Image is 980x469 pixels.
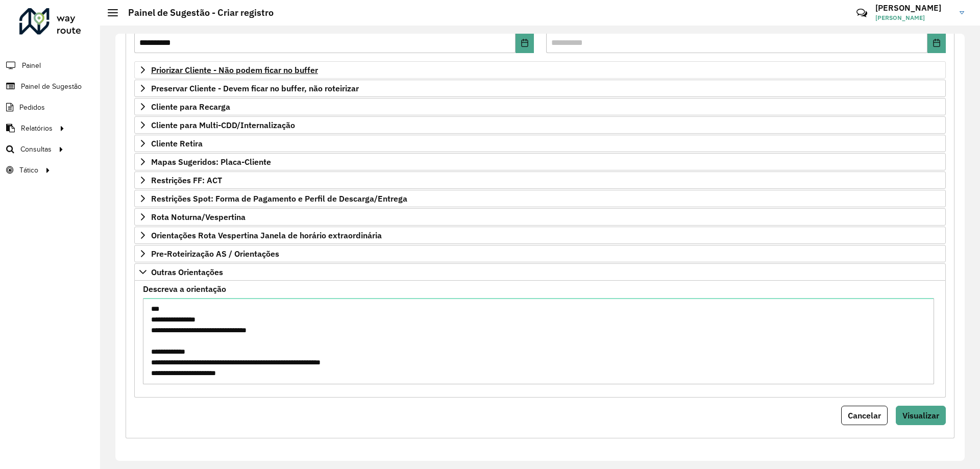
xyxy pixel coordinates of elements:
[151,250,279,258] span: Pre-Roteirização AS / Orientações
[22,60,41,71] span: Painel
[134,281,946,398] div: Outras Orientações
[151,213,246,221] span: Rota Noturna/Vespertina
[134,227,946,244] a: Orientações Rota Vespertina Janela de horário extraordinária
[21,81,82,92] span: Painel de Sugestão
[151,121,295,129] span: Cliente para Multi-CDD/Internalização
[896,406,946,425] button: Visualizar
[927,33,946,53] button: Choose Date
[516,33,534,53] button: Choose Date
[19,102,45,113] span: Pedidos
[151,268,223,276] span: Outras Orientações
[151,176,222,184] span: Restrições FF: ACT
[875,3,952,13] h3: [PERSON_NAME]
[151,139,203,147] span: Cliente Retira
[134,98,946,115] a: Cliente para Recarga
[151,231,382,239] span: Orientações Rota Vespertina Janela de horário extraordinária
[848,410,881,421] span: Cancelar
[841,406,888,425] button: Cancelar
[134,80,946,97] a: Preservar Cliente - Devem ficar no buffer, não roteirizar
[118,7,274,18] h2: Painel de Sugestão - Criar registro
[21,123,53,134] span: Relatórios
[134,171,946,189] a: Restrições FF: ACT
[151,194,407,203] span: Restrições Spot: Forma de Pagamento e Perfil de Descarga/Entrega
[151,103,230,111] span: Cliente para Recarga
[875,13,952,22] span: [PERSON_NAME]
[902,410,939,421] span: Visualizar
[851,2,873,24] a: Contato Rápido
[20,144,52,155] span: Consultas
[134,263,946,281] a: Outras Orientações
[134,135,946,152] a: Cliente Retira
[134,208,946,226] a: Rota Noturna/Vespertina
[134,61,946,79] a: Priorizar Cliente - Não podem ficar no buffer
[134,153,946,170] a: Mapas Sugeridos: Placa-Cliente
[134,116,946,134] a: Cliente para Multi-CDD/Internalização
[151,84,359,92] span: Preservar Cliente - Devem ficar no buffer, não roteirizar
[151,158,271,166] span: Mapas Sugeridos: Placa-Cliente
[134,245,946,262] a: Pre-Roteirização AS / Orientações
[143,283,226,295] label: Descreva a orientação
[151,66,318,74] span: Priorizar Cliente - Não podem ficar no buffer
[19,165,38,176] span: Tático
[134,190,946,207] a: Restrições Spot: Forma de Pagamento e Perfil de Descarga/Entrega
